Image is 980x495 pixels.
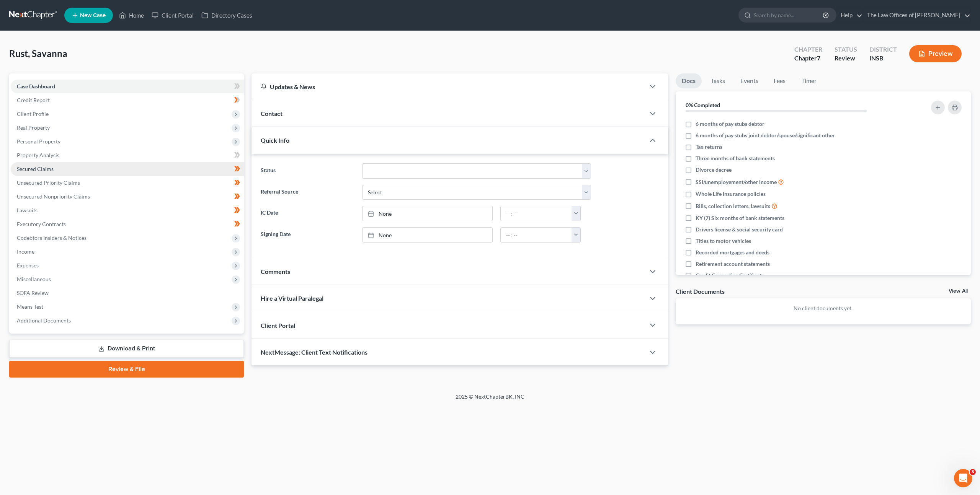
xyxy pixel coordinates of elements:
span: SSI/unemployement/other income [696,178,777,186]
button: Preview [909,45,962,62]
span: 6 months of pay stubs debtor [696,120,764,128]
span: Hire a Virtual Paralegal [261,295,323,302]
a: SOFA Review [11,286,244,300]
label: Referral Source [257,185,358,200]
input: -- : -- [501,206,572,221]
div: Chapter [794,45,822,54]
span: Lawsuits [17,207,38,213]
span: Credit Report [17,97,50,103]
span: Drivers license & social security card [696,226,783,233]
p: No client documents yet. [682,304,965,312]
div: Chapter [794,54,822,63]
div: Review [835,54,857,63]
span: Real Property [17,124,50,131]
a: Help [837,8,862,22]
a: Credit Report [11,93,244,107]
span: Recorded mortgages and deeds [696,249,769,256]
span: Additional Documents [17,317,71,324]
div: 2025 © NextChapterBK, INC [272,393,708,407]
span: KY (7) Six months of bank statements [696,214,784,222]
a: Case Dashboard [11,80,244,93]
a: Client Portal [148,8,198,22]
div: Updates & News [261,83,636,91]
a: Property Analysis [11,148,244,162]
input: -- : -- [501,228,572,242]
a: Tasks [705,73,731,88]
span: 6 months of pay stubs joint debtor/spouse/significant other [696,132,835,139]
label: Signing Date [257,227,358,243]
span: Bills, collection letters, lawsuits [696,202,770,210]
a: Directory Cases [198,8,256,22]
span: Contact [261,110,283,117]
a: Review & File [9,361,244,378]
span: Comments [261,268,290,275]
span: Income [17,248,34,255]
span: Client Portal [261,322,295,329]
span: Rust, Savanna [9,48,67,59]
span: Tax returns [696,143,722,151]
span: Quick Info [261,137,289,144]
span: Executory Contracts [17,221,66,227]
div: Status [835,45,857,54]
span: 3 [970,469,976,475]
span: Expenses [17,262,39,269]
span: Miscellaneous [17,276,51,282]
span: Titles to motor vehicles [696,237,751,245]
span: Divorce decree [696,166,732,174]
div: Client Documents [676,287,725,295]
span: NextMessage: Client Text Notifications [261,348,367,356]
span: Unsecured Nonpriority Claims [17,193,90,200]
span: Codebtors Insiders & Notices [17,234,87,241]
span: Secured Claims [17,166,54,172]
span: Case Dashboard [17,83,55,90]
a: Events [734,73,764,88]
span: Retirement account statements [696,260,770,268]
label: Status [257,163,358,179]
a: None [363,228,492,242]
label: IC Date [257,206,358,221]
div: District [869,45,897,54]
a: Home [115,8,148,22]
a: Unsecured Nonpriority Claims [11,190,244,204]
div: INSB [869,54,897,63]
a: Executory Contracts [11,217,244,231]
a: Timer [795,73,823,88]
span: 7 [817,54,820,62]
a: Secured Claims [11,162,244,176]
a: Lawsuits [11,204,244,217]
span: Client Profile [17,111,49,117]
span: Whole Life insurance policies [696,190,766,198]
span: Three months of bank statements [696,155,775,162]
span: Unsecured Priority Claims [17,179,80,186]
a: Fees [768,73,792,88]
input: Search by name... [754,8,824,22]
span: Credit Counseling Certificate [696,272,764,279]
span: New Case [80,13,106,18]
span: Means Test [17,303,43,310]
strong: 0% Completed [686,102,720,108]
span: Personal Property [17,138,60,145]
a: View All [949,288,968,294]
a: The Law Offices of [PERSON_NAME] [863,8,970,22]
a: None [363,206,492,221]
span: Property Analysis [17,152,59,158]
a: Docs [676,73,702,88]
a: Download & Print [9,340,244,358]
span: SOFA Review [17,290,49,296]
a: Unsecured Priority Claims [11,176,244,190]
iframe: Intercom live chat [954,469,972,487]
